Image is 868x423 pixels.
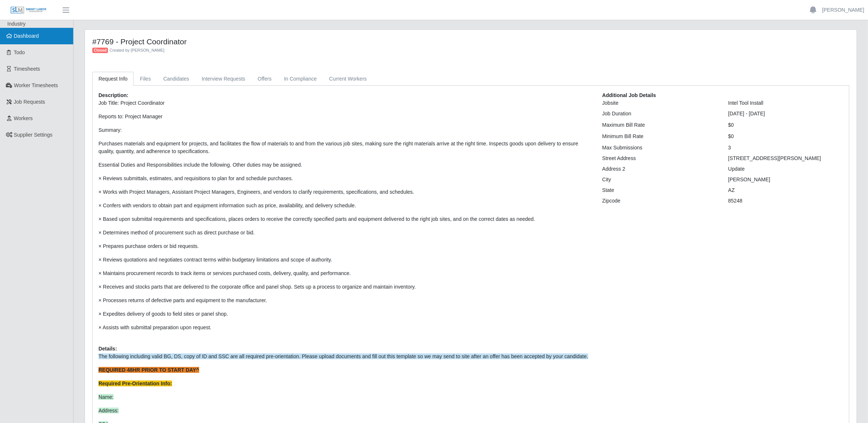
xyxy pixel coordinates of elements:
b: Description: [98,92,128,98]
div: Street Address [597,155,723,162]
div: 85248 [723,197,849,205]
h4: #7769 - Project Coordinator [92,37,657,46]
div: Max Submissions [597,144,723,152]
b: Details: [98,346,117,352]
p: × Works with Project Managers, Assistant Project Managers, Engineers, and vendors to clarify requ... [98,188,591,196]
p: Summary: [98,126,591,134]
div: 3 [723,144,849,152]
div: $0 [723,133,849,140]
div: Address 2 [597,165,723,173]
div: State [597,186,723,194]
div: Minimum Bill Rate [597,133,723,140]
p: × Reviews submittals, estimates, and requisitions to plan for and schedule purchases. [98,175,591,182]
p: × Confers with vendors to obtain part and equipment information such as price, availability, and ... [98,202,591,209]
div: City [597,176,723,183]
div: Update [723,165,849,173]
p: × Based upon submittal requirements and specifications, places orders to receive the correctly sp... [98,215,591,223]
a: [PERSON_NAME] [822,6,864,14]
span: Supplier Settings [14,132,53,138]
span: Job Requests [14,99,45,105]
a: Request Info [92,72,134,86]
a: Interview Requests [195,72,252,86]
div: AZ [723,186,849,194]
a: Candidates [157,72,195,86]
img: SLM Logo [10,6,47,14]
div: Job Duration [597,110,723,118]
div: Zipcode [597,197,723,205]
div: Jobsite [597,99,723,107]
p: × Expedites delivery of goods to field sites or panel shop. [98,310,591,318]
span: Name: [98,394,113,400]
p: × Maintains procurement records to track items or services purchased costs, delivery, quality, an... [98,270,591,277]
div: [PERSON_NAME] [723,176,849,183]
div: Maximum Bill Rate [597,121,723,129]
a: In Compliance [278,72,323,86]
span: Worker Timesheets [14,82,58,88]
span: Dashboard [14,33,39,39]
p: Essential Duties and Responsibilities include the following. Other duties may be assigned. [98,161,591,169]
div: [DATE] - [DATE] [723,110,849,118]
b: Additional Job Details [602,92,656,98]
p: × Assists with submittal preparation upon request. [98,324,591,331]
span: Address: [98,408,119,413]
a: Files [134,72,157,86]
span: Workers [14,115,33,121]
p: × Reviews quotations and negotiates contract terms within budgetary limitations and scope of auth... [98,256,591,264]
span: Timesheets [14,66,40,72]
p: × Determines method of procurement such as direct purchase or bid. [98,229,591,237]
span: Todo [14,49,25,55]
div: [STREET_ADDRESS][PERSON_NAME] [723,155,849,162]
a: Offers [252,72,278,86]
p: Reports to: Project Manager [98,113,591,120]
span: Created by [PERSON_NAME] [109,48,164,52]
p: × Prepares purchase orders or bid requests. [98,242,591,250]
span: The following including valid BG, DS, copy of ID and SSC are all required pre-orientation. Please... [98,353,588,359]
div: Intel Tool Install [723,99,849,107]
a: Current Workers [323,72,373,86]
p: Job Title: Project Coordinator [98,99,591,107]
p: × Receives and stocks parts that are delivered to the corporate office and panel shop. Sets up a ... [98,283,591,291]
div: $0 [723,121,849,129]
strong: Required Pre-Orientation Info: [98,381,172,386]
span: Industry [7,21,26,27]
span: Closed [92,48,108,53]
p: Purchases materials and equipment for projects, and facilitates the flow of materials to and from... [98,140,591,155]
p: × Processes returns of defective parts and equipment to the manufacturer. [98,297,591,304]
strong: REQUIRED 48HR PRIOR TO START DAY^ [98,367,199,373]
